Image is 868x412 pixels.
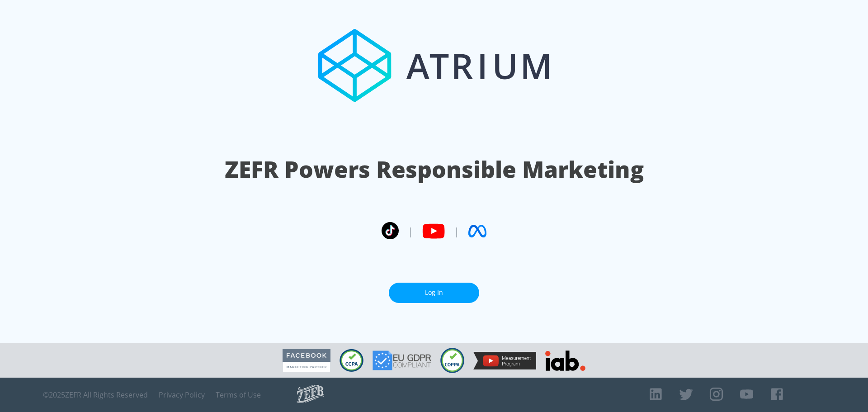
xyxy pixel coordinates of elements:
img: GDPR Compliant [373,350,431,370]
span: © 2025 ZEFR All Rights Reserved [43,390,148,399]
a: Log In [389,283,479,303]
a: Privacy Policy [159,390,205,399]
img: YouTube Measurement Program [473,352,536,369]
h1: ZEFR Powers Responsible Marketing [225,154,644,185]
a: Terms of Use [216,390,261,399]
span: | [408,224,413,238]
span: | [454,224,459,238]
img: CCPA Compliant [340,349,363,372]
img: Facebook Marketing Partner [283,349,330,372]
img: IAB [545,350,585,371]
img: COPPA Compliant [440,348,464,373]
